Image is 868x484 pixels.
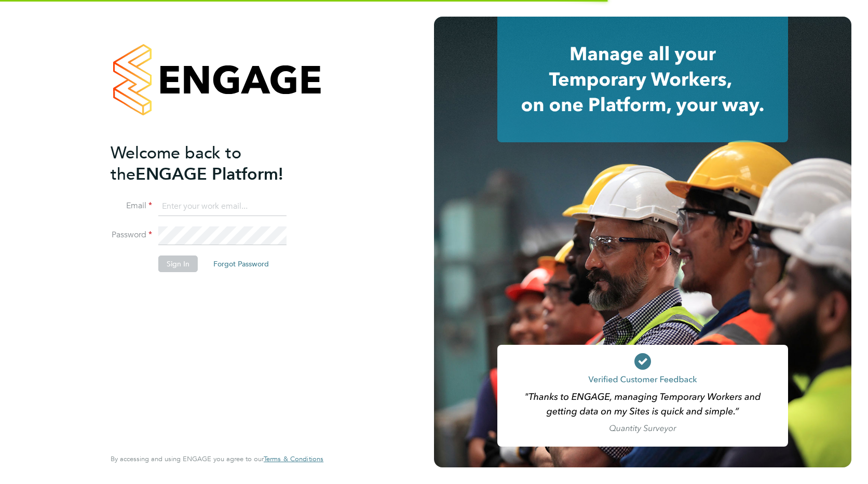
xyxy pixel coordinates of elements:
label: Password [111,230,152,240]
button: Forgot Password [205,256,277,272]
input: Enter your work email... [158,197,287,216]
label: Email [111,200,152,211]
button: Sign In [158,256,198,272]
span: Welcome back to the [111,143,241,184]
h2: ENGAGE Platform! [111,142,313,185]
span: By accessing and using ENGAGE you agree to our [111,454,323,463]
a: Terms & Conditions [264,455,323,463]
